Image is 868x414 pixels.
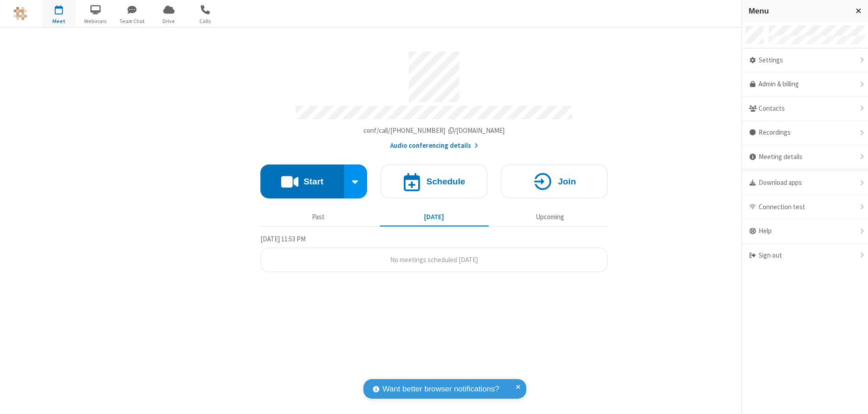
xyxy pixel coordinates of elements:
section: Today's Meetings [260,234,608,273]
span: Meet [42,17,76,25]
h4: Start [303,177,323,186]
button: Join [501,165,608,198]
div: Settings [742,48,868,73]
button: Past [264,208,373,226]
button: Schedule [381,165,487,198]
h3: Menu [749,7,848,15]
img: QA Selenium DO NOT DELETE OR CHANGE [14,7,27,20]
div: Recordings [742,121,868,145]
button: Copy my meeting room linkCopy my meeting room link [363,126,505,136]
span: Calls [189,17,222,25]
span: Team Chat [115,17,149,25]
div: Connection test [742,195,868,220]
section: Account details [260,45,608,151]
span: Copy my meeting room link [363,126,505,135]
span: [DATE] 11:53 PM [260,235,306,243]
div: Start conference options [344,165,368,198]
button: [DATE] [380,208,489,226]
button: Audio conferencing details [390,141,478,151]
span: Drive [152,17,186,25]
div: Help [742,219,868,244]
div: Meeting details [742,145,868,169]
span: No meetings scheduled [DATE] [390,255,478,264]
h4: Schedule [426,177,465,186]
span: Want better browser notifications? [382,383,499,395]
span: Webinars [79,17,113,25]
div: Sign out [742,244,868,268]
a: Admin & billing [742,72,868,97]
div: Download apps [742,171,868,195]
h4: Join [558,177,576,186]
button: Upcoming [495,208,604,226]
button: Start [260,165,344,198]
div: Contacts [742,97,868,121]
